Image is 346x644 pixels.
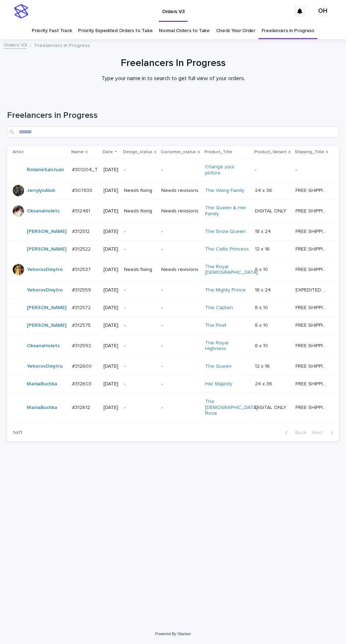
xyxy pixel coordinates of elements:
p: - [161,405,199,411]
p: EXPEDITED SHIPPING - preview in 1 business day; delivery up to 5 business days after your approval. [296,286,329,293]
p: #312592 [72,342,93,349]
p: 18 x 24 [255,286,272,293]
tr: YehorovDmytro #312537#312537 [DATE]Needs fixingNeeds revisionsThe Royal [DEMOGRAPHIC_DATA] 8 x 10... [7,258,339,282]
p: FREE SHIPPING - preview in 1-2 business days, after your approval delivery will take 5-10 b.d. [296,362,329,369]
p: 8 x 10 [255,342,269,349]
p: - [124,381,156,387]
p: Product_Title [204,148,232,156]
p: 12 x 16 [255,245,271,252]
p: FREE SHIPPING - preview in 1-2 business days, after your approval delivery will take 5-10 b.d. [296,380,329,387]
div: OH [317,6,328,17]
a: Powered By Stacker [155,632,191,636]
p: [DATE] [103,267,118,273]
p: - [124,343,156,349]
p: [DATE] [103,229,118,235]
p: - [124,405,156,411]
a: MariiaBuchka [27,381,57,387]
a: RolaineSanJuan [27,167,64,173]
p: 8 x 10 [255,303,269,311]
a: [PERSON_NAME] [27,229,66,235]
p: Needs fixing [124,188,156,194]
a: The Celtic Princess [205,246,249,252]
a: YehorovDmytro [27,363,63,369]
button: Next [309,429,339,436]
p: 18 x 24 [255,227,272,235]
p: Needs revisions [161,208,199,214]
p: Shipping_Title [295,148,324,156]
p: [DATE] [103,363,118,369]
a: The Mighty Prince [205,287,246,293]
p: Design_status [123,148,153,156]
a: YehorovDmytro [27,267,63,273]
tr: JerrylynAlob #307833#307833 [DATE]Needs fixingNeeds revisionsThe Viking Family 24 x 3624 x 36 FRE... [7,182,339,199]
p: FREE SHIPPING - preview in 1-2 business days, after your approval delivery will take 5-10 b.d. [296,227,329,235]
p: - [124,287,156,293]
tr: OksanaHolets #312592#312592 [DATE]--The Royal Highness 8 x 108 x 10 FREE SHIPPING - preview in 1-... [7,334,339,358]
p: FREE SHIPPING - preview in 1-2 business days, after your approval delivery will take 5-10 b.d., l... [296,186,329,194]
p: #312537 [72,265,92,273]
p: - [124,305,156,311]
p: [DATE] [103,405,118,411]
p: #312512 [72,227,91,235]
tr: YehorovDmytro #312600#312600 [DATE]--The Queen 12 x 1612 x 16 FREE SHIPPING - preview in 1-2 busi... [7,358,339,375]
a: The Snow Queen [205,229,246,235]
span: Next [312,430,327,435]
p: - [161,167,199,173]
p: Date [103,148,113,156]
a: Check Your Order [216,23,255,39]
a: Orders V3 [4,41,27,49]
p: [DATE] [103,343,118,349]
p: Artist [13,148,24,156]
a: Normal Orders to Take [159,23,210,39]
a: The Queen & Her Family [205,205,249,217]
a: The Royal [DEMOGRAPHIC_DATA] [205,264,258,276]
p: #312522 [72,245,92,252]
tr: RolaineSanJuan #301204_T#301204_T [DATE]--Change your picture -- -- [7,158,339,182]
p: Needs revisions [161,267,199,273]
p: [DATE] [103,246,118,252]
p: FREE SHIPPING - preview in 1-2 business days, after your approval delivery will take 5-10 b.d. [296,321,329,329]
h1: Freelancers In Progress [7,58,339,70]
img: stacker-logo-s-only.png [14,4,28,18]
p: - [124,167,156,173]
p: #312612 [72,403,91,411]
tr: MariiaBuchka #312612#312612 [DATE]--The [DEMOGRAPHIC_DATA] Rose DIGITAL ONLYDIGITAL ONLY FREE SHI... [7,393,339,422]
p: 1 of 1 [7,424,28,441]
a: The Poet [205,323,226,329]
p: [DATE] [103,208,118,214]
input: Search [7,126,339,138]
p: [DATE] [103,287,118,293]
p: DIGITAL ONLY [255,207,288,214]
tr: [PERSON_NAME] #312575#312575 [DATE]--The Poet 8 x 108 x 10 FREE SHIPPING - preview in 1-2 busines... [7,317,339,334]
tr: [PERSON_NAME] #312572#312572 [DATE]--The Captain 8 x 108 x 10 FREE SHIPPING - preview in 1-2 busi... [7,299,339,317]
p: Needs fixing [124,267,156,273]
p: 8 x 10 [255,265,269,273]
tr: YehorovDmytro #312559#312559 [DATE]--The Mighty Prince 18 x 2418 x 24 EXPEDITED SHIPPING - previe... [7,282,339,299]
p: FREE SHIPPING - preview in 1-2 business days, after your approval delivery will take 5-10 b.d. [296,303,329,311]
p: FREE SHIPPING - preview in 1-2 business days, after your approval delivery will take 5-10 b.d. [296,207,329,214]
a: Change your picture [205,164,249,176]
p: - [161,287,199,293]
p: FREE SHIPPING - preview in 1-2 business days, after your approval delivery will take 5-10 b.d. [296,265,329,273]
p: 12 x 16 [255,362,271,369]
p: - [296,165,298,173]
p: Name [71,148,84,156]
p: Needs fixing [124,208,156,214]
span: Back [291,430,306,435]
p: #312575 [72,321,92,329]
p: - [124,229,156,235]
p: #301204_T [72,165,99,173]
p: #312559 [72,286,93,293]
p: Customer_status [161,148,196,156]
p: - [161,229,199,235]
a: OksanaHolets [27,343,60,349]
a: [PERSON_NAME] [27,246,66,252]
a: The Captain [205,305,233,311]
p: 24 x 36 [255,186,274,194]
p: FREE SHIPPING - preview in 1-2 business days, after your approval delivery will take 5-10 b.d. [296,403,329,411]
a: The Royal Highness [205,340,249,352]
a: Priority Expedited Orders to Take [78,23,153,39]
p: 8 x 10 [255,321,269,329]
p: #312603 [72,380,93,387]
